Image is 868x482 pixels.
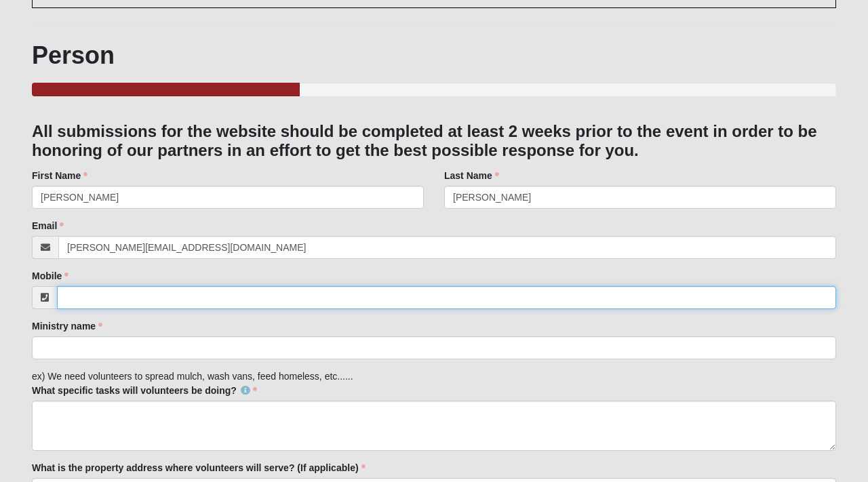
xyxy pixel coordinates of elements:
label: Mobile [32,269,68,283]
label: What is the property address where volunteers will serve? (If applicable) [32,461,366,475]
label: First Name [32,169,87,182]
h3: All submissions for the website should be completed at least 2 weeks prior to the event in order ... [32,122,836,161]
label: What specific tasks will volunteers be doing? [32,384,257,397]
label: Email [32,219,64,233]
h1: Person [32,41,836,70]
label: Last Name [444,169,499,182]
label: Ministry name [32,319,102,333]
